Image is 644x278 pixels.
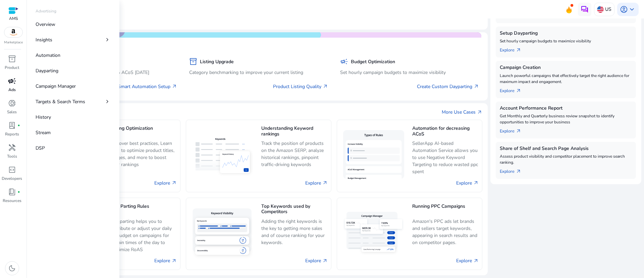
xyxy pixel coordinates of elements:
span: chevron_right [104,98,111,105]
span: arrow_outward [474,84,479,89]
h5: Setup Dayparting [500,31,632,36]
span: arrow_outward [171,258,177,264]
span: arrow_outward [322,258,328,264]
p: Dayparting [36,67,58,74]
span: arrow_outward [516,169,521,174]
span: lab_profile [8,121,16,129]
p: Tools [7,153,17,159]
span: arrow_outward [516,47,521,53]
h5: Listing Upgrade [200,59,234,65]
p: Developers [2,175,22,182]
h5: Share of Shelf and Search Page Analysis [500,146,632,152]
a: Explore [305,257,328,264]
span: inventory_2 [189,57,197,66]
p: Automation [36,52,60,59]
span: code_blocks [8,166,16,174]
span: dark_mode [8,264,16,272]
span: fiber_manual_record [17,191,20,193]
a: Smart Automation Setup [118,83,177,90]
span: arrow_outward [323,84,328,89]
h5: Campaign Creation [500,65,632,71]
h5: Day Parting Rules [110,204,177,215]
span: campaign [340,57,348,66]
p: Launch powerful campaigns that effectively target the right audience for maximum impact and engag... [500,73,632,85]
a: Explore [456,257,479,264]
img: Understanding Keyword rankings [190,133,256,179]
p: Overview [36,21,55,28]
p: Sales [7,109,17,115]
p: Get Monthly and Quarterly business review snapshot to identify opportunities to improve your busi... [500,113,632,125]
h5: Budget Optimization [351,59,395,65]
p: Campaign Manager [36,83,76,90]
p: DSP [36,145,45,152]
span: arrow_outward [473,258,479,264]
p: Assess product visibility and competitor placement to improve search ranking. [500,153,632,165]
a: Explore [154,180,177,187]
a: More Use Casesarrow_outward [442,109,482,116]
p: Marketplace [4,40,23,45]
span: account_circle [620,5,628,13]
span: arrow_outward [172,84,177,89]
img: Top Keywords used by Competitors [190,206,256,262]
p: Resources [3,198,21,204]
span: inventory_2 [8,55,16,63]
span: arrow_outward [477,110,482,115]
p: Stream [36,129,51,136]
p: Set hourly campaign budgets to maximize visibility [500,38,632,44]
span: handyman [8,144,16,152]
a: Explorearrow_outward [500,85,527,94]
a: Explorearrow_outward [500,44,527,53]
p: Reports [5,131,19,137]
p: Amazon's PPC ads let brands and sellers target keywords, appearing in search results and on compe... [412,218,479,246]
h5: Account Performance Report [500,106,632,111]
h5: Running PPC Campaigns [412,204,479,215]
h5: Automation for decreasing ACoS [412,126,479,137]
p: Product [5,65,19,71]
h5: Top Keywords used by Competitors [261,204,328,215]
h5: Understanding Keyword rankings [261,126,328,137]
span: fiber_manual_record [17,124,20,127]
span: donut_small [8,99,16,107]
span: arrow_outward [473,180,479,186]
span: arrow_outward [516,88,521,93]
p: Set hourly campaign budgets to maximize visibility [340,69,479,76]
p: Category benchmarking to improve your current listing [189,69,328,76]
p: Track the position of products on the Amazon SERP, analyze historical rankings, pinpoint traffic-... [261,140,328,168]
p: Advertising [36,8,56,14]
p: Adding the right keywords is the key to getting more sales and of course ranking for your keywords. [261,218,328,246]
p: US [605,3,611,15]
p: Insights [36,36,52,43]
span: keyboard_arrow_down [628,5,636,13]
span: campaign [8,77,16,85]
p: Day parting helps you to distribute or adjust your daily ad budget on campaigns for certain times... [110,218,177,253]
span: arrow_outward [171,180,177,186]
img: amazon.svg [4,27,22,37]
h5: Listing Optimization [110,126,177,137]
img: Automation for decreasing ACoS [340,127,407,184]
p: SellerApp AI-based Automation Service allows you to use Negative Keyword Targeting to reduce wast... [412,140,479,175]
a: Explorearrow_outward [500,125,527,134]
a: Product Listing Quality [273,83,328,90]
a: Explore [305,180,328,187]
p: Targets & Search Terms [36,98,85,105]
a: Explore [456,180,479,187]
img: Running PPC Campaigns [340,209,407,259]
p: Discover best practices, Learn how to optimize product titles, images, and more to boost your ran... [110,140,177,168]
span: book_4 [8,188,16,196]
p: History [36,114,51,121]
img: us.svg [597,6,604,13]
p: AMS [8,15,18,22]
a: Create Custom Dayparting [417,83,479,90]
span: chevron_right [104,36,111,43]
span: arrow_outward [516,128,521,134]
span: arrow_outward [322,180,328,186]
a: Explore [154,257,177,264]
p: Ads [8,87,16,93]
a: Explorearrow_outward [500,165,527,175]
